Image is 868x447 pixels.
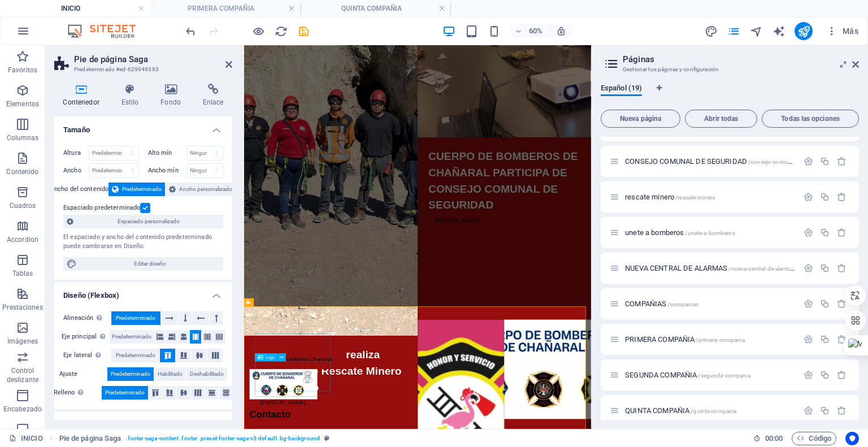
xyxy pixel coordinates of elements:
[74,54,232,64] h2: Pie de página Saga
[792,432,836,445] button: Código
[297,24,310,38] button: save
[804,335,813,344] div: Configuración
[275,25,288,38] i: Volver a cargar página
[728,266,795,272] span: /nueva-central-de-alarmas
[59,432,330,445] nav: breadcrumb
[102,386,148,400] button: Predeterminado
[190,367,224,381] span: Deshabilitado
[765,432,783,445] span: 00 00
[837,263,847,273] div: Eliminar
[116,311,155,325] span: Predeterminado
[625,335,745,344] span: Haz clic para abrir la página
[9,432,43,445] a: Haz clic para cancelar la selección y doble clic para abrir páginas
[820,370,830,380] div: Duplicar
[122,183,162,196] span: Predeterminado
[804,299,813,309] div: Configuración
[837,157,847,166] div: Eliminar
[698,372,750,379] span: /segunda-compania
[301,2,451,15] h4: QUINTA COMPAÑIA
[6,167,38,176] p: Contenido
[54,282,232,302] h4: Diseño (Flexbox)
[54,386,102,400] label: Relleno
[606,115,675,122] span: Nueva página
[111,367,150,381] span: Predeterminado
[108,183,165,196] button: Predeterminado
[116,349,155,362] span: Predeterminado
[7,337,38,346] p: Imágenes
[749,24,763,38] button: navigator
[622,407,798,414] div: QUINTA COMPAÑIA/quinta-compania
[696,337,744,343] span: /primera-compania
[10,201,36,210] p: Cuadros
[704,24,718,38] button: design
[50,183,109,196] label: Ancho del contenido
[194,84,232,107] h4: Enlace
[625,264,795,272] span: Haz clic para abrir la página
[7,133,39,142] p: Columnas
[110,330,154,344] button: Predeterminado
[675,194,715,201] span: /rescate-minero
[251,24,265,38] button: Haz clic para salir del modo de previsualización y seguir editando
[625,300,698,308] span: Haz clic para abrir la página
[158,367,183,381] span: Habilitado
[63,201,140,215] label: Espaciado predeterminado
[685,110,757,128] button: Abrir todas
[601,110,680,128] button: Nueva página
[274,24,288,38] button: reload
[601,81,642,97] span: Español (19)
[625,157,831,166] span: Haz clic para abrir la página
[54,116,232,137] h4: Tamaño
[556,26,566,36] i: Al redimensionar, ajustar el nivel de zoom automáticamente para ajustarse al dispositivo elegido.
[107,367,154,381] button: Predeterminado
[622,371,798,379] div: SEGUNDA COMPAÑIA/segunda-compania
[324,435,329,441] i: Este elemento es un preajuste personalizable
[105,386,145,400] span: Predeterminado
[727,24,740,38] button: pages
[65,24,150,38] img: Editor Logo
[63,215,223,228] button: Espaciado personalizado
[820,192,830,202] div: Duplicar
[820,335,830,344] div: Duplicar
[820,157,830,166] div: Duplicar
[727,25,740,38] i: Páginas (Ctrl+Alt+S)
[804,228,813,237] div: Configuración
[527,24,545,38] h6: 60%
[74,64,210,75] h3: Predeterminado #ed-629949393
[601,84,859,105] div: Pestañas de idiomas
[54,411,232,432] h4: Accesibilidad
[837,299,847,309] div: Eliminar
[667,301,698,307] span: /companias
[820,263,830,273] div: Duplicar
[152,84,194,107] h4: Fondo
[623,54,859,64] h2: Páginas
[80,257,220,271] span: Editar diseño
[622,300,798,307] div: COMPAÑIAS/companias
[837,406,847,415] div: Eliminar
[625,371,750,379] span: SEGUNDA COMPAÑIA
[826,25,858,37] span: Más
[63,233,223,251] div: El espaciado y ancho del contenido predeterminado puede cambiarse en Diseño.
[112,330,151,344] span: Predeterminado
[111,311,160,325] button: Predeterminado
[820,406,830,415] div: Duplicar
[62,330,110,344] label: Eje principal
[112,84,152,107] h4: Estilo
[63,349,111,362] label: Eje lateral
[148,167,186,173] label: Ancho mín
[154,367,186,381] button: Habilitado
[773,434,775,442] span: :
[753,432,783,445] h6: Tiempo de la sesión
[750,25,763,38] i: Navegador
[797,432,831,445] span: Código
[837,228,847,237] div: Eliminar
[690,115,752,122] span: Abrir todas
[837,370,847,380] div: Eliminar
[186,367,227,381] button: Deshabilitado
[510,24,550,38] button: 60%
[820,299,830,309] div: Duplicar
[12,269,33,278] p: Tablas
[762,110,859,128] button: Todas las opciones
[804,157,813,166] div: Configuración
[622,193,798,201] div: rescate minero/rescate-minero
[266,355,275,359] span: Logo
